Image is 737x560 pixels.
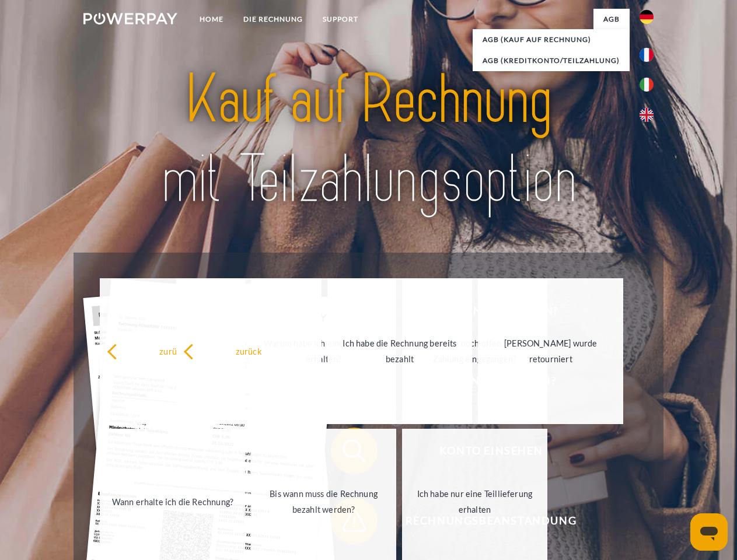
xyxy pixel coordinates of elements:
[258,486,389,517] div: Bis wann muss die Rechnung bezahlt werden?
[640,10,654,24] img: de
[473,50,630,71] a: AGB (Kreditkonto/Teilzahlung)
[473,29,630,50] a: AGB (Kauf auf Rechnung)
[313,9,368,30] a: SUPPORT
[183,343,315,359] div: zurück
[83,13,177,24] img: logo-powerpay-white.svg
[640,108,654,122] img: en
[640,48,654,62] img: fr
[107,494,238,509] div: Wann erhalte ich die Rechnung?
[485,335,616,367] div: [PERSON_NAME] wurde retourniert
[334,335,466,367] div: Ich habe die Rechnung bereits bezahlt
[690,513,728,551] iframe: Schaltfläche zum Öffnen des Messaging-Fensters
[640,78,654,92] img: it
[233,9,313,30] a: DIE RECHNUNG
[107,343,238,359] div: zurück
[111,56,626,223] img: title-powerpay_de.svg
[593,9,630,30] a: agb
[409,486,540,517] div: Ich habe nur eine Teillieferung erhalten
[190,9,233,30] a: Home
